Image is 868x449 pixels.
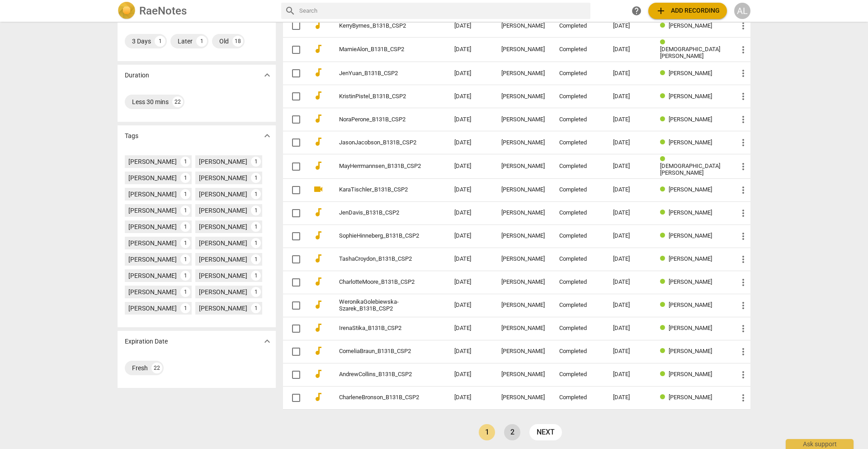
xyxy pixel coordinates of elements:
div: [DATE] [613,325,646,332]
span: [PERSON_NAME] [669,209,712,216]
div: [PERSON_NAME] [501,279,545,286]
div: [PERSON_NAME] [199,173,247,182]
div: 1 [196,36,207,47]
span: [PERSON_NAME] [669,278,712,285]
span: expand_more [262,336,273,347]
div: [PERSON_NAME] [501,325,545,332]
div: Completed [559,70,599,77]
a: IrenaStika_B131B_CSP2 [339,325,422,332]
span: audiotrack [313,113,324,124]
span: audiotrack [313,207,324,218]
span: expand_more [262,70,273,81]
p: Tags [125,131,138,141]
a: Page 2 [504,424,520,440]
span: Review status: completed [660,232,669,239]
button: AL [734,3,750,19]
div: 1 [180,303,190,313]
span: audiotrack [313,322,324,333]
button: Show more [260,334,274,348]
div: [DATE] [613,348,646,355]
div: [DATE] [613,279,646,286]
div: [PERSON_NAME] [128,190,177,199]
img: Logo [118,2,136,20]
span: audiotrack [313,345,324,356]
div: [DATE] [613,23,646,29]
div: [PERSON_NAME] [501,139,545,146]
div: Completed [559,23,599,29]
span: Review status: completed [660,278,669,285]
a: KerryByrnes_B131B_CSP2 [339,23,422,29]
div: [DATE] [613,93,646,100]
a: Page 1 is your current page [479,424,495,440]
div: 1 [180,238,190,248]
div: [DATE] [613,233,646,239]
div: 1 [180,287,190,297]
div: [PERSON_NAME] [199,271,247,280]
div: [DATE] [613,186,646,193]
div: [DATE] [613,46,646,53]
a: SophieHinneberg_B131B_CSP2 [339,233,422,239]
span: audiotrack [313,299,324,310]
td: [DATE] [447,62,494,85]
span: audiotrack [313,392,324,402]
span: more_vert [738,323,749,334]
span: audiotrack [313,276,324,287]
span: Review status: completed [660,93,669,100]
div: [DATE] [613,163,646,170]
span: [PERSON_NAME] [669,301,712,308]
span: Review status: completed [660,186,669,193]
div: [PERSON_NAME] [199,239,247,248]
a: AndrewCollins_B131B_CSP2 [339,371,422,378]
div: [PERSON_NAME] [501,116,545,123]
span: Review status: completed [660,70,669,76]
span: more_vert [738,161,749,172]
span: Review status: completed [660,394,669,401]
div: Completed [559,116,599,123]
div: 1 [251,173,261,183]
span: [PERSON_NAME] [669,371,712,377]
div: Less 30 mins [132,97,169,106]
div: 1 [180,157,190,167]
div: 1 [251,157,261,167]
button: Upload [648,3,727,19]
span: [PERSON_NAME] [669,93,712,100]
div: [PERSON_NAME] [199,304,247,313]
div: [PERSON_NAME] [199,206,247,215]
span: more_vert [738,20,749,31]
span: Review status: completed [660,325,669,331]
div: [PERSON_NAME] [199,157,247,166]
div: Completed [559,210,599,216]
div: Completed [559,93,599,100]
span: more_vert [738,300,749,311]
span: [DEMOGRAPHIC_DATA][PERSON_NAME] [660,46,720,59]
span: [PERSON_NAME] [669,186,712,193]
div: [PERSON_NAME] [501,256,545,263]
span: [PERSON_NAME] [669,116,712,123]
td: [DATE] [447,317,494,340]
div: 1 [180,205,190,215]
div: 1 [251,303,261,313]
td: [DATE] [447,294,494,317]
div: Completed [559,371,599,378]
span: more_vert [738,277,749,288]
div: 1 [251,254,261,264]
span: audiotrack [313,67,324,78]
div: [PERSON_NAME] [128,255,177,264]
td: [DATE] [447,386,494,409]
span: more_vert [738,369,749,380]
a: MayHerrmannsen_B131B_CSP2 [339,163,422,170]
div: 1 [251,271,261,281]
div: 22 [172,96,183,107]
div: Completed [559,348,599,355]
div: [DATE] [613,371,646,378]
a: CharlotteMoore_B131B_CSP2 [339,279,422,286]
span: Review status: completed [660,39,669,46]
button: Show more [260,68,274,82]
span: Review status: completed [660,139,669,146]
p: Duration [125,71,149,80]
span: Review status: completed [660,301,669,308]
div: [PERSON_NAME] [199,190,247,199]
td: [DATE] [447,38,494,62]
div: [PERSON_NAME] [199,287,247,296]
div: Completed [559,325,599,332]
